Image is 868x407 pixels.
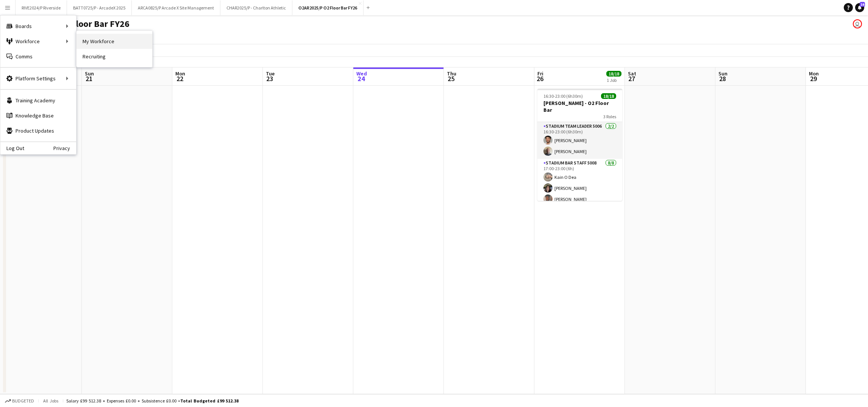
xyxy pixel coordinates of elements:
[607,77,621,83] div: 1 Job
[447,70,456,77] span: Thu
[717,74,727,83] span: 28
[0,145,24,151] a: Log Out
[12,398,34,404] span: Budgeted
[76,49,152,64] a: Recruiting
[0,123,76,138] a: Product Updates
[606,71,621,77] span: 18/18
[85,70,94,77] span: Sun
[266,70,275,77] span: Tue
[4,397,35,405] button: Budgeted
[543,93,583,99] span: 16:30-23:00 (6h30m)
[603,114,616,119] span: 3 Roles
[0,34,76,49] div: Workforce
[537,100,622,113] h3: [PERSON_NAME] - O2 Floor Bar
[42,398,60,404] span: All jobs
[174,74,185,83] span: 22
[627,74,636,83] span: 27
[292,0,364,15] button: O2AR2025/P O2 Floor Bar FY26
[175,70,185,77] span: Mon
[446,74,456,83] span: 25
[601,93,616,99] span: 18/18
[537,122,622,159] app-card-role: Stadium Team Leader 50062/216:30-23:00 (6h30m)[PERSON_NAME][PERSON_NAME]
[355,74,367,83] span: 24
[356,70,367,77] span: Wed
[808,74,819,83] span: 29
[0,19,76,34] div: Boards
[0,71,76,86] div: Platform Settings
[628,70,636,77] span: Sat
[853,19,862,28] app-user-avatar: Natasha Kinsman
[84,74,94,83] span: 21
[809,70,819,77] span: Mon
[67,0,132,15] button: BATT0725/P - ArcadeX 2025
[0,49,76,64] a: Comms
[132,0,220,15] button: ARCA0825/P Arcade X Site Management
[16,0,67,15] button: RIVE2024/P Riverside
[265,74,275,83] span: 23
[66,398,239,404] div: Salary £99 512.38 + Expenses £0.00 + Subsistence £0.00 =
[0,108,76,123] a: Knowledge Base
[860,2,865,7] span: 16
[537,89,622,201] app-job-card: 16:30-23:00 (6h30m)18/18[PERSON_NAME] - O2 Floor Bar3 RolesStadium Team Leader 50062/216:30-23:00...
[536,74,543,83] span: 26
[537,159,622,264] app-card-role: Stadium Bar Staff 50088/817:00-23:00 (6h)Kain O Dea[PERSON_NAME][PERSON_NAME]
[76,34,152,49] a: My Workforce
[53,145,76,151] a: Privacy
[220,0,292,15] button: CHAR2025/P - Charlton Athletic
[0,93,76,108] a: Training Academy
[718,70,727,77] span: Sun
[180,398,239,404] span: Total Budgeted £99 512.38
[537,70,543,77] span: Fri
[855,3,864,12] a: 16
